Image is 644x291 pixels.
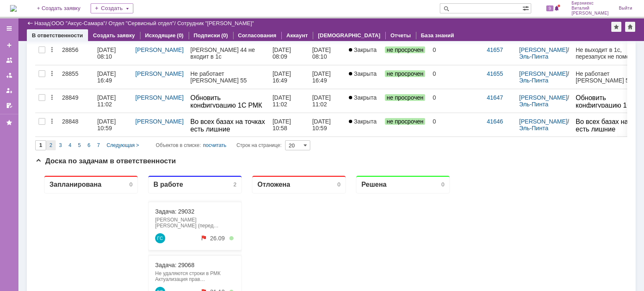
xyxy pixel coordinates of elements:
div: 28855 [62,70,91,77]
div: [DATE] 16:49 [273,70,293,84]
a: 28855 [59,65,94,89]
a: 28856 [59,41,94,65]
div: [DATE] 16:49 [97,70,117,84]
a: База знаний [421,32,454,39]
a: Эль-Пинта [519,125,548,131]
div: [DATE] 11:02 [97,94,117,108]
span: Объектов в списке: [156,142,201,148]
div: / [109,20,177,26]
span: 9 [546,5,554,11]
span: 5 [78,142,81,148]
span: Закрыта [349,70,377,77]
div: / [52,20,109,26]
a: 0 [429,65,483,89]
a: [DATE] 11:02 [309,89,345,113]
div: [DATE] 08:10 [312,46,332,60]
div: | [50,20,51,26]
a: 0 [429,113,483,136]
div: 2 [198,13,201,19]
div: (0) [221,32,228,39]
div: Создать [91,3,133,13]
a: [PERSON_NAME] [519,94,567,101]
a: [DATE] 11:02 [94,89,132,113]
div: 0 [433,94,480,101]
a: ООО "Аксус-Самара" [52,20,106,26]
div: Задача: 29068 [120,93,200,100]
a: [DATE] 10:58 [269,113,309,136]
a: 0 [429,41,483,65]
div: [DATE] 10:59 [312,118,332,131]
div: 0 [433,118,480,125]
div: [DATE] 08:09 [273,46,293,60]
a: [PERSON_NAME] [519,70,567,77]
a: Отдел "Сервисный отдел" [109,20,174,26]
div: не просрочен [194,121,198,125]
div: 0 [433,70,480,77]
div: В работе [118,12,148,20]
div: 28848 [62,118,91,125]
span: 7 [97,142,100,148]
div: Елена Проковфьева Фронтайм (перед установкой новой прошивки если понадобиться, необходимо будет с... [120,48,200,60]
a: Галстьян Степан Александрович [120,118,130,128]
a: не просрочен [382,41,429,65]
a: Аккаунт [286,32,308,39]
a: [DATE] 10:59 [309,113,345,136]
a: 0 [429,89,483,113]
span: Закрыта [349,94,377,101]
a: [DATE] 16:49 [94,65,132,89]
div: 0 [94,13,97,19]
a: Закрыта [345,89,382,113]
a: Закрыта [345,65,382,89]
a: 41657 [487,46,503,53]
div: Отложена [222,12,255,20]
div: [DATE] 10:59 [97,118,117,131]
div: Сделать домашней страницей [625,22,635,32]
a: 41647 [487,94,503,101]
span: [PERSON_NAME] [571,11,609,16]
a: [DATE] 10:59 [94,113,132,136]
i: Строк на странице: [156,140,282,150]
a: Галстьян Степан Александрович [120,64,130,75]
a: Исходящие [145,32,176,39]
a: не просрочен [382,89,429,113]
div: Не удаляются строки в РМК Актуализация прав пользователей на 30 точках . [120,102,200,113]
div: Действия [49,46,55,53]
a: [DEMOGRAPHIC_DATA] [318,32,380,39]
div: 31.12.2025 [175,120,190,126]
a: Отчеты [390,32,411,39]
span: 3 [59,142,62,148]
div: Запланирована [14,12,66,20]
div: Действия [49,94,55,101]
div: 0 [302,13,305,19]
span: 6 [88,142,91,148]
a: [DATE] 16:49 [269,65,309,89]
a: Подписки [194,32,220,39]
div: не просрочен [194,67,198,72]
span: не просрочен [385,70,425,77]
a: [DATE] 16:49 [309,65,345,89]
a: Назад [34,20,50,26]
div: 0 [433,46,480,53]
span: Бирзниекс [571,1,609,6]
a: В ответственности [32,32,83,39]
a: [DATE] 11:02 [269,89,309,113]
a: 28848 [59,113,94,136]
div: Сотрудник "[PERSON_NAME]" [177,20,254,26]
a: Перейти на домашнюю страницу [10,5,17,12]
span: 89297930173 [20,13,56,20]
span: 4 [68,142,71,148]
div: (0) [177,32,184,39]
a: Согласования [238,32,277,39]
a: 28849 [59,89,94,113]
a: Задача: 29032 [120,39,159,46]
div: / [519,70,569,84]
span: Закрыта [349,118,377,125]
div: [DATE] 10:58 [273,118,293,131]
span: Расширенный поиск [522,4,531,12]
a: Закрыта [345,41,382,65]
span: Виталий [571,6,609,11]
div: посчитать [203,140,226,150]
a: [PERSON_NAME] [135,70,184,77]
a: Создать заявку [93,32,135,39]
a: Мои согласования [3,99,16,112]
